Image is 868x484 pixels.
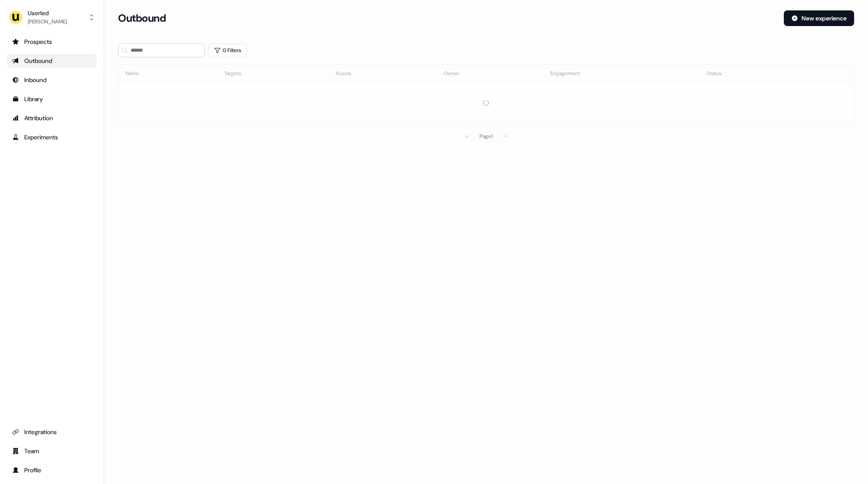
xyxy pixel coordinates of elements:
a: Go to templates [7,92,97,106]
div: Profile [12,466,92,474]
div: Team [12,447,92,455]
a: Go to integrations [7,425,97,439]
button: New experience [784,10,854,26]
div: Library [12,95,92,103]
a: Go to experiments [7,130,97,144]
a: Go to prospects [7,35,97,49]
a: Go to profile [7,463,97,477]
h3: Outbound [118,12,166,25]
div: Inbound [12,76,92,84]
button: Userled[PERSON_NAME] [7,7,97,28]
div: Outbound [12,56,92,65]
div: Integrations [12,428,92,436]
a: Go to Inbound [7,73,97,87]
div: Userled [28,9,67,17]
a: Go to attribution [7,111,97,125]
div: Experiments [12,133,92,142]
a: Go to outbound experience [7,54,97,68]
div: Attribution [12,114,92,122]
button: 0 Filters [208,43,247,57]
div: [PERSON_NAME] [28,17,67,26]
a: Go to team [7,444,97,458]
div: Prospects [12,37,92,46]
